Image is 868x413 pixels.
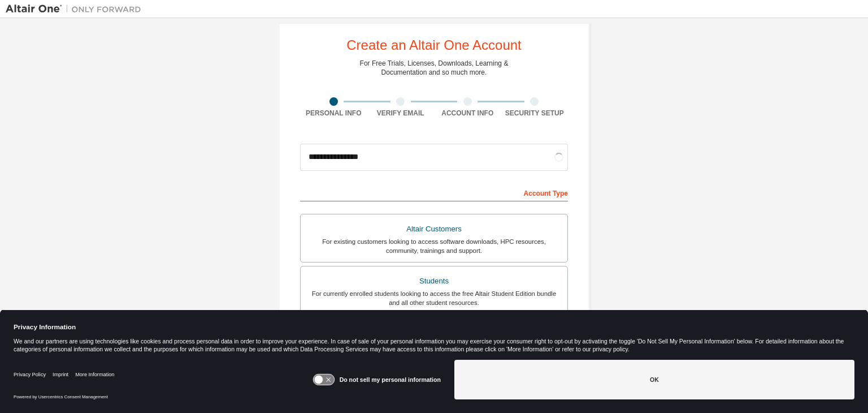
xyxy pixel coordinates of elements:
[501,109,568,118] div: Security Setup
[307,237,561,255] div: For existing customers looking to access software downloads, HPC resources, community, trainings ...
[300,109,367,118] div: Personal Info
[300,183,568,201] div: Account Type
[360,59,509,77] div: For Free Trials, Licenses, Downloads, Learning & Documentation and so much more.
[307,289,561,307] div: For currently enrolled students looking to access the free Altair Student Edition bundle and all ...
[6,3,147,15] img: Altair One
[367,109,435,118] div: Verify Email
[307,221,561,237] div: Altair Customers
[346,38,522,52] div: Create an Altair One Account
[307,273,561,289] div: Students
[434,109,501,118] div: Account Info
